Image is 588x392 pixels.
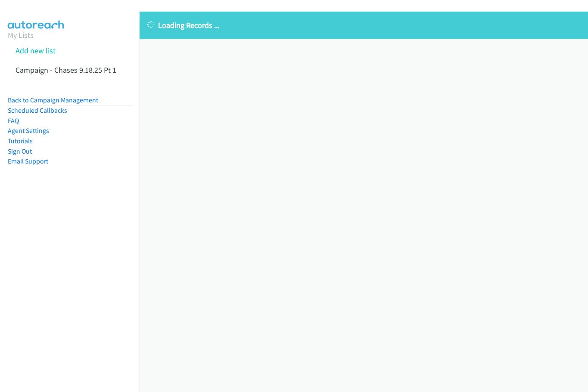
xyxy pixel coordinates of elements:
a: Back to Campaign Management [8,96,98,104]
a: Agent Settings [8,127,49,135]
a: Add new list [16,46,56,56]
p: Loading Records ... [147,19,580,31]
a: Scheduled Callbacks [8,106,67,114]
a: Tutorials [8,137,33,145]
a: Email Support [8,157,48,165]
a: FAQ [8,117,19,125]
a: Sign Out [8,147,32,155]
a: My Lists [8,30,34,40]
a: Campaign - Chases 9.18.25 Pt 1 [16,65,116,75]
